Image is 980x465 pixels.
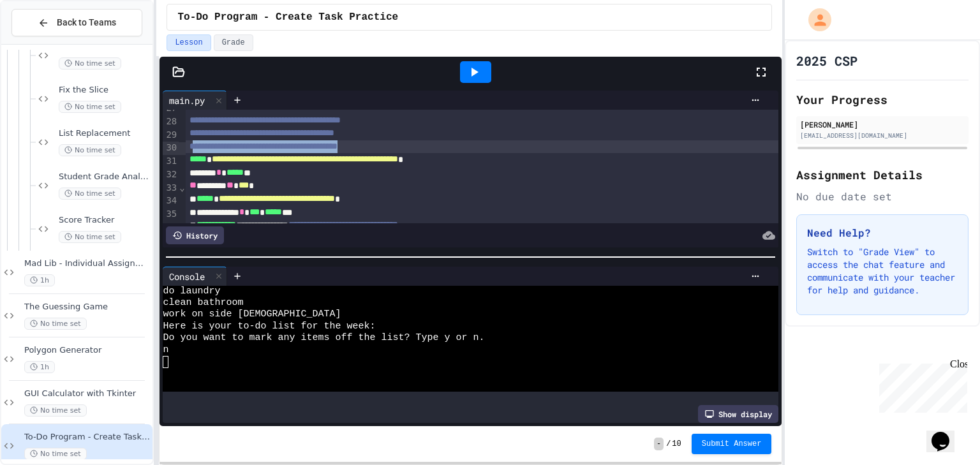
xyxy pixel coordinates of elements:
[807,246,958,297] p: Switch to "Grade View" to access the chat feature and communicate with your teacher for help and ...
[163,332,484,344] span: Do you want to mark any items off the list? Type y or n.
[163,270,211,283] div: Console
[59,231,121,243] span: No time set
[163,208,179,221] div: 35
[796,166,969,184] h2: Assignment Details
[702,439,762,449] span: Submit Answer
[163,155,179,168] div: 31
[59,101,121,113] span: No time set
[11,9,142,36] button: Back to Teams
[163,267,227,286] div: Console
[24,274,55,286] span: 1h
[163,142,179,155] div: 30
[692,434,772,454] button: Submit Answer
[163,168,179,182] div: 32
[57,16,116,29] span: Back to Teams
[163,129,179,142] div: 29
[163,297,243,309] span: clean bathroom
[24,448,87,460] span: No time set
[795,5,835,34] div: My Account
[59,128,150,139] span: List Replacement
[163,221,179,235] div: 36
[926,414,967,452] iframe: chat widget
[24,361,55,373] span: 1h
[672,439,681,449] span: 10
[59,172,150,182] span: Student Grade Analyzer
[807,225,958,240] h3: Need Help?
[24,388,150,399] span: GUI Calculator with Tkinter
[24,432,150,443] span: To-Do Program - Create Task Practice
[59,215,150,226] span: Score Tracker
[163,321,375,332] span: Here is your to-do list for the week:
[214,34,253,51] button: Grade
[167,34,211,51] button: Lesson
[163,91,227,110] div: main.py
[874,358,967,413] iframe: chat widget
[59,85,150,96] span: Fix the Slice
[698,405,778,423] div: Show display
[666,439,671,449] span: /
[163,344,168,356] span: n
[163,286,220,297] span: do laundry
[24,404,87,417] span: No time set
[5,5,88,81] div: Chat with us now!Close
[24,302,150,313] span: The Guessing Game
[163,309,341,320] span: work on side [DEMOGRAPHIC_DATA]
[796,189,969,204] div: No due date set
[177,10,398,25] span: To-Do Program - Create Task Practice
[654,438,664,450] span: -
[166,226,224,244] div: History
[796,91,969,108] h2: Your Progress
[800,131,965,140] div: [EMAIL_ADDRESS][DOMAIN_NAME]
[163,182,179,195] div: 33
[800,119,965,130] div: [PERSON_NAME]
[163,94,211,107] div: main.py
[59,144,121,156] span: No time set
[163,195,179,208] div: 34
[59,188,121,200] span: No time set
[24,318,87,330] span: No time set
[59,57,121,70] span: No time set
[24,258,150,269] span: Mad Lib - Individual Assignment
[796,52,857,70] h1: 2025 CSP
[24,345,150,356] span: Polygon Generator
[179,182,185,193] span: Fold line
[163,115,179,129] div: 28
